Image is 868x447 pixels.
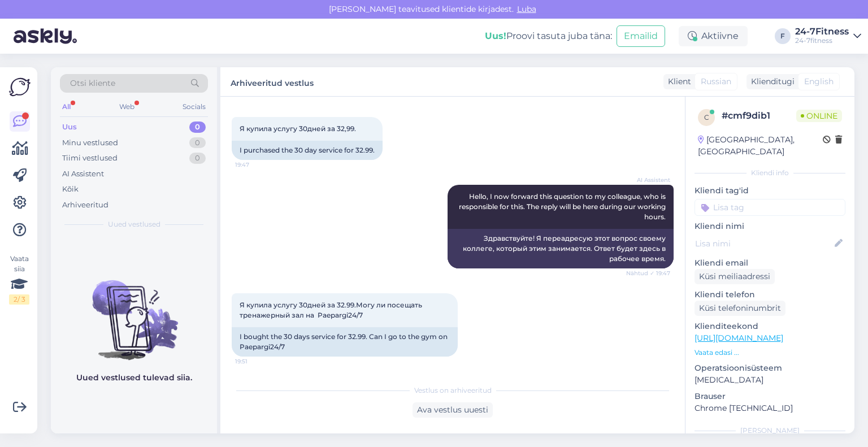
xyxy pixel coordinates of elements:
div: Proovi tasuta juba täna: [485,29,612,43]
p: Uued vestlused tulevad siia. [76,372,192,384]
div: 0 [189,137,206,149]
input: Lisa tag [695,199,845,216]
p: Kliendi nimi [695,220,845,232]
span: Otsi kliente [70,77,115,89]
span: Я купила услугу 30дней за 32,99. [240,124,356,133]
div: All [60,99,73,114]
span: Hello, I now forward this question to my colleague, who is responsible for this. The reply will b... [459,192,667,221]
div: Uus [62,121,77,133]
img: No chats [51,260,217,362]
div: Tiimi vestlused [62,153,118,164]
span: 19:47 [235,160,277,169]
div: 0 [189,121,206,133]
span: Online [796,110,842,122]
label: Arhiveeritud vestlus [231,74,314,89]
span: Vestlus on arhiveeritud [414,385,492,396]
p: Chrome [TECHNICAL_ID] [695,402,845,414]
div: Ava vestlus uuesti [413,402,493,418]
span: English [804,76,834,88]
div: 2 / 3 [9,294,29,305]
a: [URL][DOMAIN_NAME] [695,333,783,343]
div: I purchased the 30 day service for 32.99. [232,141,383,160]
div: Minu vestlused [62,137,118,149]
div: Küsi telefoninumbrit [695,301,785,316]
p: Kliendi email [695,257,845,269]
div: 24-7fitness [795,36,849,45]
a: 24-7Fitness24-7fitness [795,27,861,45]
span: Uued vestlused [108,219,160,229]
div: 0 [189,153,206,164]
div: [PERSON_NAME] [695,426,845,436]
div: Küsi meiliaadressi [695,269,775,284]
div: Klient [663,76,691,88]
div: Arhiveeritud [62,199,108,211]
p: Klienditeekond [695,320,845,332]
div: # cmf9dib1 [722,109,796,123]
p: Brauser [695,390,845,402]
div: I bought the 30 days service for 32.99. Can I go to the gym on Paepargi24/7 [232,327,458,357]
div: F [775,28,791,44]
p: Kliendi tag'id [695,185,845,197]
span: Russian [701,76,731,88]
span: Я купила услугу 30дней за 32.99.Могу ли посещать тренажерный зал на Paepargi24/7 [240,301,424,319]
div: Klienditugi [747,76,795,88]
div: Kliendi info [695,168,845,178]
span: AI Assistent [628,176,670,184]
button: Emailid [617,25,665,47]
img: Askly Logo [9,76,31,98]
div: Здравствуйте! Я переадресую этот вопрос своему коллеге, который этим занимается. Ответ будет здес... [448,229,674,268]
span: Nähtud ✓ 19:47 [626,269,670,277]
p: [MEDICAL_DATA] [695,374,845,386]
b: Uus! [485,31,506,41]
div: Vaata siia [9,254,29,305]
p: Vaata edasi ... [695,348,845,358]
div: 24-7Fitness [795,27,849,36]
p: Kliendi telefon [695,289,845,301]
div: Socials [180,99,208,114]
div: Aktiivne [679,26,748,46]
input: Lisa nimi [695,237,832,250]
span: 19:51 [235,357,277,366]
div: [GEOGRAPHIC_DATA], [GEOGRAPHIC_DATA] [698,134,823,158]
span: Luba [514,4,540,14]
span: c [704,113,709,121]
p: Operatsioonisüsteem [695,362,845,374]
div: Web [117,99,137,114]
div: AI Assistent [62,168,104,180]
div: Kõik [62,184,79,195]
